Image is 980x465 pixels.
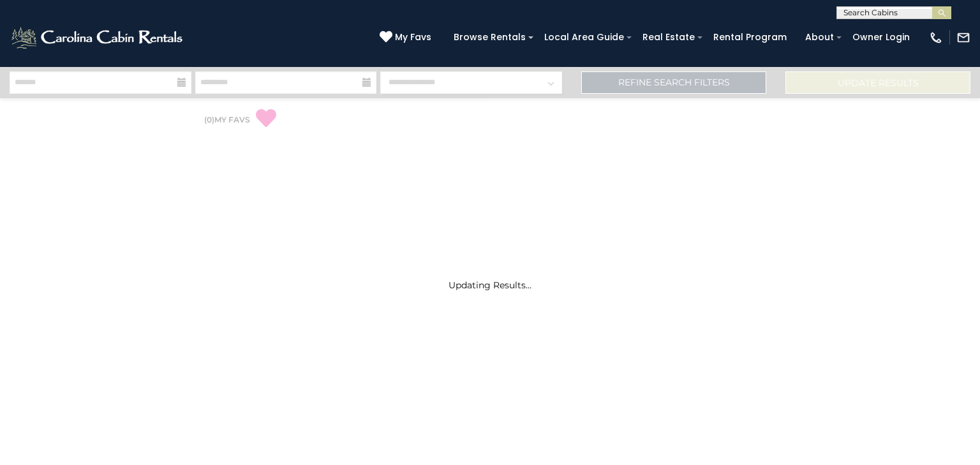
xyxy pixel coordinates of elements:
[395,31,431,44] span: My Favs
[929,31,943,45] img: phone-regular-white.png
[636,27,701,47] a: Real Estate
[538,27,630,47] a: Local Area Guide
[799,27,840,47] a: About
[707,27,793,47] a: Rental Program
[10,25,186,50] img: White-1-2.png
[380,31,434,45] a: My Favs
[447,27,532,47] a: Browse Rentals
[956,31,970,45] img: mail-regular-white.png
[846,27,916,47] a: Owner Login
